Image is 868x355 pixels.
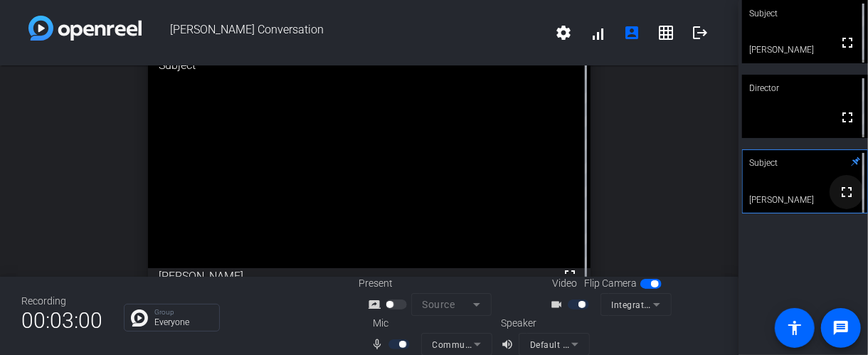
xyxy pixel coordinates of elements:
[839,34,856,51] mat-icon: fullscreen
[657,24,674,41] mat-icon: grid_on
[501,316,586,331] div: Speaker
[371,336,388,353] mat-icon: mic_none
[838,184,855,201] mat-icon: fullscreen
[832,319,850,337] mat-icon: message
[28,16,142,41] img: white-gradient.svg
[359,276,501,291] div: Present
[561,267,578,284] mat-icon: fullscreen
[148,46,591,85] div: Subject
[551,296,568,313] mat-icon: videocam_outline
[552,276,577,291] span: Video
[359,316,501,331] div: Mic
[369,296,386,313] mat-icon: screen_share_outline
[555,24,572,41] mat-icon: settings
[154,318,212,327] p: Everyone
[21,294,102,309] div: Recording
[154,309,212,316] p: Group
[623,24,640,41] mat-icon: account_box
[584,276,637,291] span: Flip Camera
[742,149,868,176] div: Subject
[501,336,518,353] mat-icon: volume_up
[21,303,102,338] span: 00:03:00
[142,16,546,50] span: [PERSON_NAME] Conversation
[742,75,868,102] div: Director
[692,24,709,41] mat-icon: logout
[786,319,803,337] mat-icon: accessibility
[839,109,856,126] mat-icon: fullscreen
[581,16,615,50] button: signal_cellular_alt
[131,309,148,327] img: Chat Icon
